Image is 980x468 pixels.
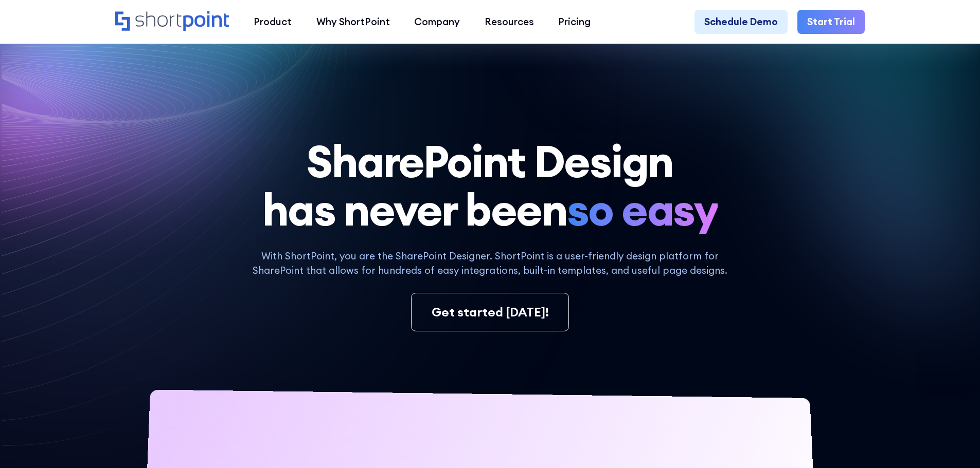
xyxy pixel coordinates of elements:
div: Why ShortPoint [316,14,390,29]
div: Get started [DATE]! [432,303,549,322]
a: Pricing [546,10,603,34]
a: Start Trial [797,10,865,34]
a: Get started [DATE]! [411,293,568,332]
iframe: Chat Widget [929,419,980,468]
a: Company [402,10,472,34]
a: Home [115,11,229,32]
a: Product [241,10,304,34]
div: Product [254,14,292,29]
a: Why ShortPoint [304,10,402,34]
div: Widget de chat [929,419,980,468]
a: Resources [472,10,546,34]
a: Schedule Demo [694,10,788,34]
p: With ShortPoint, you are the SharePoint Designer. ShortPoint is a user-friendly design platform f... [242,249,738,278]
div: Pricing [558,14,591,29]
div: Company [414,14,460,29]
div: Resources [485,14,534,29]
span: so easy [567,185,718,234]
h1: SharePoint Design has never been [115,137,865,234]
